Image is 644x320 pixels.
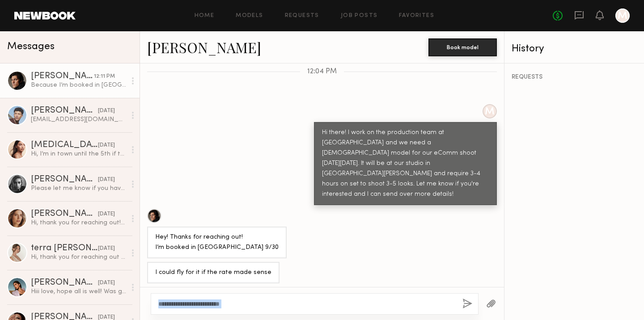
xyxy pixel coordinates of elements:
[31,287,126,296] div: Hiii love, hope all is well! Was going through my messages on Newbook and thought I would shoot y...
[31,210,98,219] div: [PERSON_NAME]
[98,279,115,287] div: [DATE]
[98,107,115,115] div: [DATE]
[155,232,279,253] div: Hey! Thanks for reaching out! I’m booked in [GEOGRAPHIC_DATA] 9/30
[428,43,497,51] a: Book model
[195,13,215,19] a: Home
[31,244,98,253] div: terra [PERSON_NAME]
[512,44,637,54] div: History
[31,141,98,150] div: [MEDICAL_DATA][PERSON_NAME]
[31,219,126,227] div: Hi, thank you for reaching out! It will be a pleasure to work with you again! I’m definitely down...
[428,38,497,56] button: Book model
[94,72,115,81] div: 12:11 PM
[31,184,126,193] div: Please let me know if you have any questions for me in the meantime ❤️
[147,38,261,57] a: [PERSON_NAME]
[341,13,378,19] a: Job Posts
[307,68,337,76] span: 12:04 PM
[31,253,126,261] div: Hi, thank you for reaching out and considering me for this upcoming shoot. I will respond via ema...
[31,175,98,184] div: [PERSON_NAME]
[31,72,94,81] div: [PERSON_NAME]
[399,13,434,19] a: Favorites
[98,210,115,219] div: [DATE]
[7,42,55,52] span: Messages
[31,278,98,287] div: [PERSON_NAME]
[155,268,271,278] div: I could fly for it if the rate made sense
[98,244,115,253] div: [DATE]
[512,74,637,80] div: REQUESTS
[615,8,630,23] a: M
[31,150,126,158] div: Hi, I’m in town until the 5th if there’s any jobs available!
[98,176,115,184] div: [DATE]
[31,81,126,89] div: Because I’m booked in [GEOGRAPHIC_DATA] a couple days after, so I would go from [US_STATE]
[31,106,98,115] div: [PERSON_NAME]
[285,13,319,19] a: Requests
[98,141,115,150] div: [DATE]
[31,115,126,124] div: [EMAIL_ADDRESS][DOMAIN_NAME]
[322,128,489,200] div: Hi there! I work on the production team at [GEOGRAPHIC_DATA] and we need a [DEMOGRAPHIC_DATA] mod...
[236,13,263,19] a: Models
